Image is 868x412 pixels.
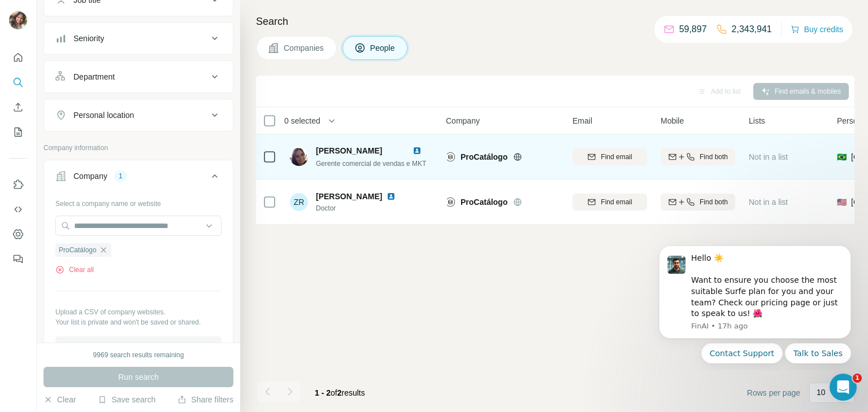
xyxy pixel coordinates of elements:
span: Find email [601,197,632,207]
button: Share filters [177,394,233,405]
span: ProCatálogo [59,245,97,255]
img: Avatar [9,11,27,29]
img: Logo of ProCatálogo [446,152,455,161]
span: Doctor [316,203,400,213]
span: [PERSON_NAME] [316,191,382,202]
span: Rows per page [747,387,800,398]
div: Personal location [73,109,134,121]
button: Dashboard [9,224,27,244]
button: Buy credits [791,21,843,37]
img: Logo of ProCatálogo [446,198,455,207]
span: 1 [853,374,862,383]
div: Select a company name or website [55,194,222,209]
button: Seniority [44,25,233,52]
button: Clear [44,394,76,405]
button: Department [44,63,233,90]
span: Gerente comercial de vendas e MKT [316,160,426,168]
span: Not in a list [749,152,788,161]
button: Clear all [55,265,94,275]
button: Upload a list of companies [55,336,222,357]
p: Your list is private and won't be saved or shared. [55,317,222,327]
div: Department [73,71,115,82]
img: LinkedIn logo [387,192,396,201]
span: [PERSON_NAME] [316,146,382,155]
p: Company information [44,143,233,153]
span: 🇺🇸 [837,196,847,208]
div: Company [73,170,107,182]
button: Find email [572,148,647,165]
p: 59,897 [679,23,707,36]
span: Find both [700,197,728,207]
p: 10 [817,387,826,398]
button: Enrich CSV [9,97,27,117]
span: ProCatálogo [461,151,507,163]
span: 🇧🇷 [837,151,847,163]
span: Find both [700,152,728,162]
span: Not in a list [749,198,788,207]
p: 2,343,941 [732,23,772,36]
button: Find both [661,194,735,211]
span: Company [446,115,480,126]
span: 0 selected [284,115,320,126]
span: Email [572,115,592,126]
span: Mobile [661,115,684,126]
span: People [370,42,396,54]
iframe: Intercom live chat [830,374,857,401]
button: Search [9,72,27,93]
button: Save search [98,394,155,405]
span: Find email [601,152,632,162]
span: 1 - 2 [315,388,331,397]
p: Upload a CSV of company websites. [55,307,222,317]
span: results [315,388,365,397]
div: 1 [114,171,127,181]
img: LinkedIn logo [413,146,422,155]
div: 9969 search results remaining [93,350,184,360]
span: 2 [337,388,342,397]
button: Use Surfe API [9,199,27,220]
iframe: Intercom notifications message [642,236,868,370]
span: Lists [749,115,765,126]
button: Find both [661,148,735,165]
button: Personal location [44,102,233,129]
img: Avatar [290,148,308,166]
button: Quick start [9,47,27,68]
button: Feedback [9,249,27,269]
h4: Search [256,14,854,29]
span: of [331,388,337,397]
button: My lists [9,122,27,142]
div: Seniority [73,33,104,44]
button: Find email [572,194,647,211]
button: Use Surfe on LinkedIn [9,174,27,195]
div: ZR [290,193,308,211]
button: Company1 [44,163,233,194]
span: Companies [284,42,325,54]
span: ProCatálogo [461,196,507,208]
